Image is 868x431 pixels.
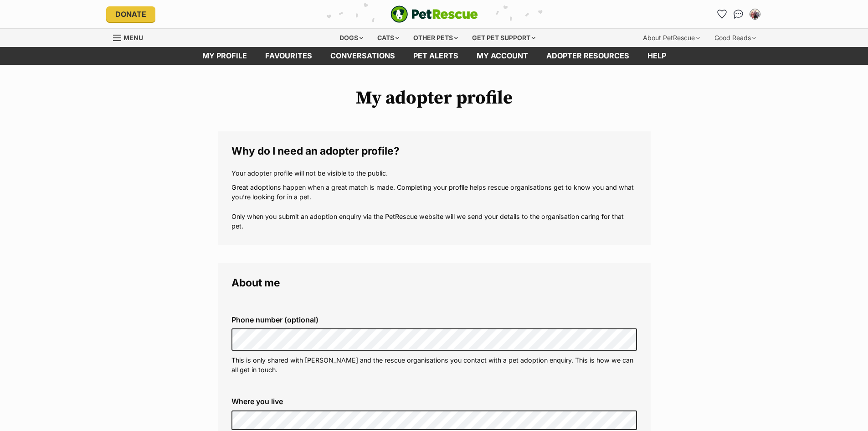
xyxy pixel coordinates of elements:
[256,47,321,65] a: Favourites
[321,47,404,65] a: conversations
[390,5,478,23] a: PetRescue
[231,277,637,289] legend: About me
[231,316,637,324] label: Phone number (optional)
[467,47,537,65] a: My account
[231,168,637,178] p: Your adopter profile will not be visible to the public.
[731,7,746,21] a: Conversations
[708,29,762,47] div: Good Reads
[231,397,637,405] label: Where you live
[637,29,706,47] div: About PetRescue
[231,355,637,375] p: This is only shared with [PERSON_NAME] and the rescue organisations you contact with a pet adopti...
[106,6,155,22] a: Donate
[715,7,762,21] ul: Account quick links
[123,34,143,42] span: Menu
[638,47,675,65] a: Help
[715,7,729,21] a: Favourites
[390,5,478,23] img: logo-e224e6f780fb5917bec1dbf3a21bbac754714ae5b6737aabdf751b685950b380.svg
[734,10,743,19] img: chat-41dd97257d64d25036548639549fe6c8038ab92f7586957e7f3b1b290dea8141.svg
[113,29,149,45] a: Menu
[748,7,762,21] button: My account
[407,29,464,47] div: Other pets
[404,47,467,65] a: Pet alerts
[750,10,760,19] img: Sue Ursic profile pic
[537,47,638,65] a: Adopter resources
[231,182,637,231] p: Great adoptions happen when a great match is made. Completing your profile helps rescue organisat...
[218,131,651,245] fieldset: Why do I need an adopter profile?
[193,47,256,65] a: My profile
[466,29,542,47] div: Get pet support
[231,145,637,157] legend: Why do I need an adopter profile?
[371,29,406,47] div: Cats
[333,29,370,47] div: Dogs
[218,88,651,109] h1: My adopter profile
